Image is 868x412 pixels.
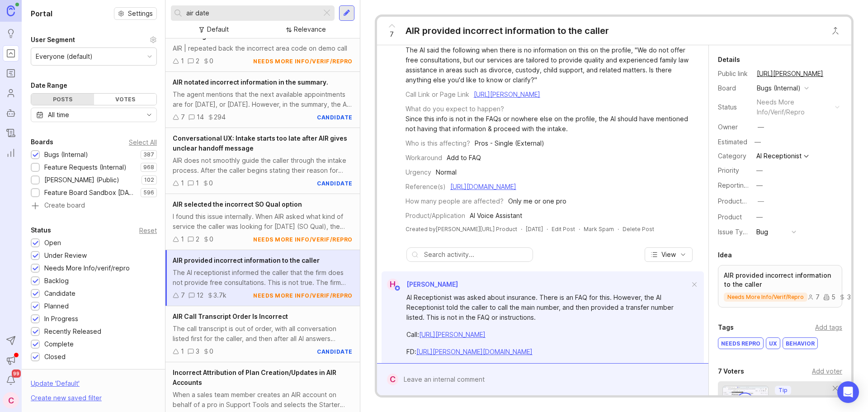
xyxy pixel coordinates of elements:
[181,290,185,300] div: 7
[718,250,732,260] div: Idea
[406,293,689,322] div: AI Receptionist was asked about insurance. There is an FAQ for this. However, the AI Receptionist...
[826,22,844,40] button: Close button
[406,280,458,288] span: [PERSON_NAME]
[756,153,802,159] div: AI Receptionist
[815,322,842,332] div: Add tags
[181,178,184,188] div: 1
[406,347,689,357] div: FD:
[727,294,804,301] p: needs more info/verif/repro
[142,111,156,118] svg: toggle icon
[31,202,157,210] a: Create board
[756,166,763,175] div: —
[173,90,353,109] div: The agent mentions that the next available appointments are for [DATE], or [DATE]. However, in th...
[31,379,80,393] div: Update ' Default '
[756,212,763,222] div: —
[406,330,689,340] div: Call:
[165,72,360,128] a: AIR notated incorrect information in the summary.The agent mentions that the next available appoi...
[44,150,88,160] div: Bugs (Internal)
[436,167,457,177] div: Normal
[12,369,21,378] span: 99
[3,125,19,141] a: Changelog
[209,56,213,66] div: 0
[823,294,835,300] div: 5
[31,225,51,236] div: Status
[766,338,780,349] div: UX
[209,234,213,244] div: 0
[31,80,67,91] div: Date Range
[165,26,360,72] a: AIR stating incorrect area code from callerAIR | repeated back the incorrect area code on demo ca...
[173,313,288,320] span: AIR Call Transcript Order Is Incorrect
[718,83,750,93] div: Board
[839,294,860,300] div: 3.7k
[406,225,517,233] div: Created by [PERSON_NAME][URL] Product
[94,94,157,105] div: Votes
[718,54,740,65] div: Details
[756,227,768,237] div: Bug
[317,114,353,121] div: candidate
[470,211,522,221] div: AI Voice Assistant
[450,183,516,190] a: [URL][DOMAIN_NAME]
[44,251,87,260] div: Under Review
[44,327,101,336] div: Recently Released
[44,263,130,273] div: Needs More Info/verif/repro
[294,24,326,34] div: Relevance
[165,250,360,306] a: AIR provided incorrect information to the callerThe AI receptionist informed the caller that the ...
[31,137,53,147] div: Boards
[143,151,154,158] p: 387
[128,9,153,18] span: Settings
[44,162,127,172] div: Feature Requests (Internal)
[31,8,52,19] h1: Portal
[718,265,842,308] a: AIR provided incorrect information to the callerneeds more info/verif/repro753.7k
[406,138,470,148] div: Who is this affecting?
[44,352,66,362] div: Closed
[406,211,465,221] div: Product/Application
[837,381,859,403] div: Open Intercom Messenger
[173,156,353,175] div: AIR does not smoothly guide the caller through the intake process. After the caller begins statin...
[718,102,750,112] div: Status
[173,268,353,288] div: The AI receptionist informed the caller that the firm does not provide free consultations. This i...
[718,213,742,221] label: Product
[173,134,347,152] span: Conversational UX: Intake starts too late after AIR gives unclear handoff message
[7,5,15,16] img: Canny Home
[807,294,820,300] div: 7
[526,225,543,233] a: [DATE]
[173,324,353,344] div: The call transcript is out of order, with all conversation listed first for the caller, and then ...
[718,122,750,132] div: Owner
[718,322,734,333] div: Tags
[752,136,764,148] div: —
[213,290,226,300] div: 3.7k
[623,225,654,233] div: Delete Post
[214,112,226,122] div: 294
[3,392,19,408] button: C
[181,346,184,356] div: 1
[165,128,360,194] a: Conversational UX: Intake starts too late after AIR gives unclear handoff messageAIR does not smo...
[406,104,504,114] div: What do you expect to happen?
[44,314,78,324] div: In Progress
[552,225,575,233] div: Edit Post
[44,339,74,349] div: Complete
[778,387,788,394] p: Tip
[547,225,548,233] div: ·
[526,226,543,232] time: [DATE]
[173,78,328,86] span: AIR notated incorrect information in the summary.
[724,271,836,289] p: AIR provided incorrect information to the caller
[406,153,442,163] div: Workaround
[382,279,458,290] a: H[PERSON_NAME]
[718,197,766,205] label: ProductboardID
[419,331,486,338] a: [URL][PERSON_NAME]
[406,90,469,99] div: Call Link or Page Link
[521,225,522,233] div: ·
[718,151,750,161] div: Category
[661,250,676,259] span: View
[114,7,157,20] button: Settings
[3,105,19,121] a: Autopilot
[317,180,353,187] div: candidate
[173,369,336,386] span: Incorrect Attribution of Plan Creation/Updates in AIR Accounts
[718,166,739,174] label: Priority
[718,69,750,79] div: Public link
[3,372,19,388] button: Notifications
[3,65,19,81] a: Roadmaps
[31,94,94,105] div: Posts
[173,212,353,232] div: I found this issue internally. When AIR asked what kind of service the caller was looking for [DA...
[394,285,401,292] img: member badge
